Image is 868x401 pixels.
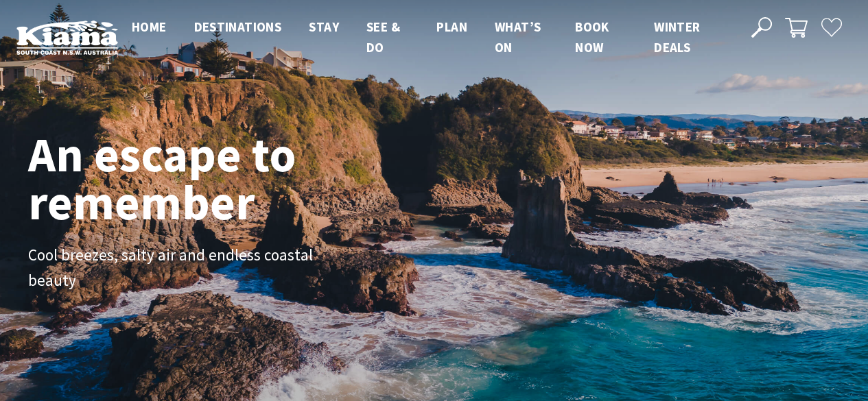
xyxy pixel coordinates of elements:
span: Destinations [194,19,282,35]
span: Winter Deals [654,19,700,56]
span: Stay [309,19,339,35]
h1: An escape to remember [28,130,406,226]
span: What’s On [495,19,541,56]
span: See & Do [366,19,400,56]
p: Cool breezes, salty air and endless coastal beauty [28,243,337,293]
img: Kiama Logo [16,20,118,55]
span: Book now [575,19,609,56]
span: Home [132,19,167,35]
span: Plan [436,19,467,35]
nav: Main Menu [118,16,736,58]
